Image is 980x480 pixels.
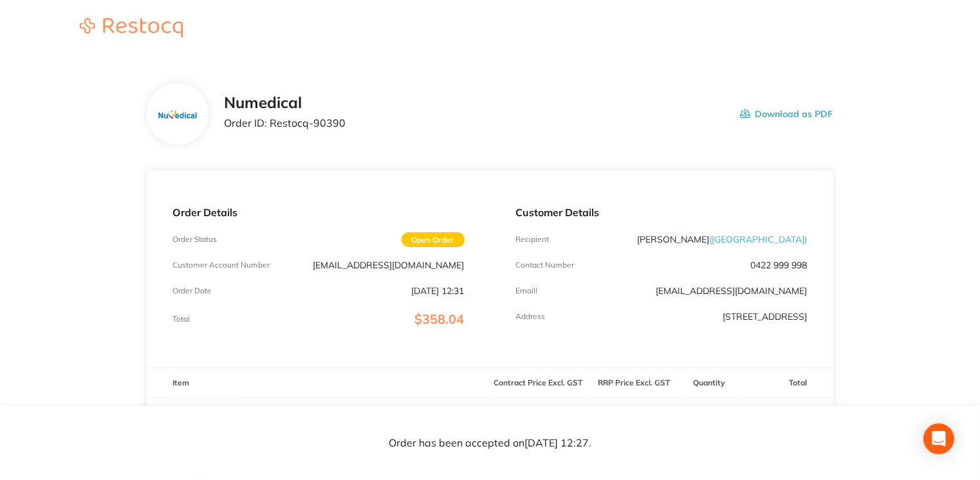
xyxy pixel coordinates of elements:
p: [PERSON_NAME] [638,234,808,245]
img: Restocq logo [67,18,196,37]
th: Total [737,368,833,398]
th: Quantity [682,368,737,398]
p: Order Status [172,235,217,244]
span: ( [GEOGRAPHIC_DATA] ) [710,234,808,245]
a: Restocq logo [67,18,196,39]
p: [DATE] 12:31 [412,286,465,296]
p: Address [516,312,546,321]
div: Open Intercom Messenger [923,423,954,454]
p: Contact Number [516,261,575,270]
p: Order Details [172,207,464,218]
span: $358.04 [415,311,465,327]
p: Emaill [516,286,538,295]
p: Customer Account Number [172,261,270,270]
p: [EMAIL_ADDRESS][DOMAIN_NAME] [313,260,465,270]
th: Contract Price Excl. GST [490,368,586,398]
span: Open Order [402,232,465,247]
p: Order ID: Restocq- 90390 [224,117,346,129]
button: Download as PDF [740,94,833,134]
p: Customer Details [516,207,808,218]
th: RRP Price Excl. GST [586,368,682,398]
p: Order has been accepted on [DATE] 12:27 . [389,438,591,449]
h2: Numedical [224,94,346,112]
a: [EMAIL_ADDRESS][DOMAIN_NAME] [656,285,808,297]
p: [STREET_ADDRESS] [723,311,808,322]
p: Recipient [516,235,550,244]
img: bTgzdmk4dA [157,107,199,122]
img: dDRjdDBlMA [172,398,237,463]
p: Order Date [172,286,212,295]
p: Total [172,315,190,324]
p: 0422 999 998 [751,260,808,270]
th: Item [147,368,490,398]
